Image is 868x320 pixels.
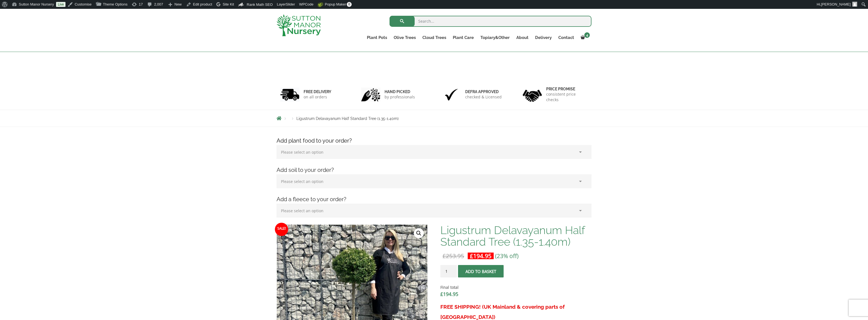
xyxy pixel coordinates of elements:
bdi: 253.95 [443,252,464,260]
h6: FREE DELIVERY [304,89,331,94]
span: £ [443,252,446,260]
h6: Defra approved [465,89,502,94]
h4: Add soil to your order? [272,166,596,174]
a: Plant Care [449,34,477,41]
h4: Add plant food to your order? [272,137,596,145]
p: checked & Licensed [465,94,502,100]
dt: Final total [440,284,591,291]
p: on all orders [304,94,331,100]
span: Sale! [275,223,288,236]
h6: Price promise [546,86,588,91]
a: Live [56,2,65,7]
span: £ [440,291,443,297]
a: Olive Trees [390,34,419,41]
a: Delivery [532,34,555,41]
img: 2.jpg [361,88,380,102]
a: Cloud Trees [419,34,449,41]
button: Add to basket [458,265,504,277]
span: 4 [584,32,590,38]
a: About [513,34,532,41]
a: Plant Pots [364,34,390,41]
bdi: 194.95 [440,291,458,297]
img: 3.jpg [442,88,461,102]
input: Product quantity [440,265,457,277]
a: Contact [555,34,577,41]
img: 4.jpg [523,86,542,103]
a: View full-screen image gallery [414,228,424,238]
p: consistent price checks [546,91,588,103]
img: 1.jpg [280,88,299,102]
a: Topiary&Other [477,34,513,41]
a: 4 [577,34,591,41]
input: Search... [390,16,591,27]
span: 0 [347,2,352,7]
span: Site Kit [223,2,234,6]
span: Rank Math SEO [247,2,273,7]
img: logo [277,14,321,36]
span: Ligustrum Delavayanum Half Standard Tree (1.35-1.40m) [296,116,399,121]
nav: Breadcrumbs [277,116,591,120]
span: [PERSON_NAME] [821,2,851,6]
bdi: 194.95 [470,252,491,260]
h1: Ligustrum Delavayanum Half Standard Tree (1.35-1.40m) [440,224,591,248]
h4: Add a fleece to your order? [272,195,596,204]
h6: hand picked [385,89,415,94]
span: (23% off) [495,252,519,260]
p: by professionals [385,94,415,100]
span: £ [470,252,473,260]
